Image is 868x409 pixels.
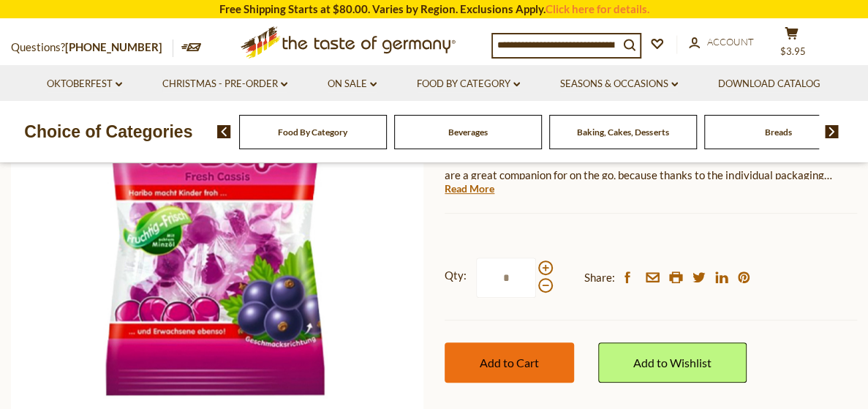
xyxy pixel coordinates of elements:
[445,181,494,196] a: Read More
[577,127,668,138] a: Baking, Cakes, Desserts
[448,127,488,138] a: Beverages
[162,76,287,92] a: Christmas - PRE-ORDER
[328,76,377,92] a: On Sale
[476,258,536,298] input: Qty:
[769,26,813,63] button: $3.95
[707,36,754,48] span: Account
[217,125,231,138] img: previous arrow
[480,356,539,369] span: Add to Cart
[445,266,467,285] strong: Qty:
[278,127,347,138] a: Food By Category
[546,2,649,15] a: Click here for details.
[780,45,806,57] span: $3.95
[598,342,747,383] a: Add to Wishlist
[560,76,678,92] a: Seasons & Occasions
[584,269,615,287] span: Share:
[764,127,791,138] a: Breads
[11,38,173,57] p: Questions?
[718,76,820,92] a: Download Catalog
[65,40,162,53] a: [PHONE_NUMBER]
[417,76,520,92] a: Food By Category
[825,125,839,138] img: next arrow
[47,76,122,92] a: Oktoberfest
[445,342,574,383] button: Add to Cart
[689,34,754,50] a: Account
